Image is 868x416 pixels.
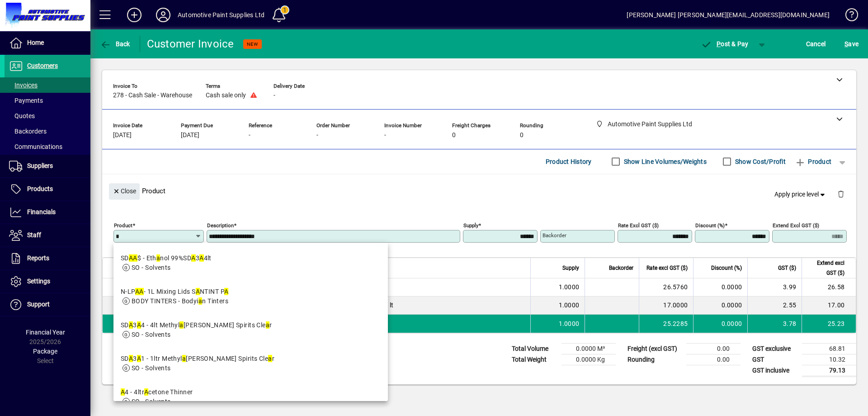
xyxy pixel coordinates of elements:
span: ost & Pay [701,40,749,48]
em: a [156,254,160,262]
span: Discount (%) [711,263,742,273]
span: - [274,92,275,99]
td: 0.0000 [693,296,747,315]
app-page-header-button: Back [90,36,140,52]
span: Back [100,40,130,48]
div: SD 3 1 - 1ltr Methyl [PERSON_NAME] Spirits Cle r [121,354,274,363]
span: - [316,132,318,139]
a: Communications [5,139,90,154]
mat-option: N-LPAA - 1L Mixing Lids SANTINT PA [113,280,388,313]
span: Backorders [9,128,47,135]
td: GST exclusive [748,343,802,354]
span: Cash sale only [206,92,246,99]
mat-option: SDA3A4 - 4lt Methylated Spirits Clear [113,313,388,347]
a: Products [5,178,90,201]
app-page-header-button: Close [107,187,142,195]
a: Payments [5,93,90,108]
td: Freight (excl GST) [623,343,686,354]
button: Apply price level [771,186,830,202]
em: A [133,254,137,262]
em: a [179,321,183,329]
td: 0.00 [686,343,741,354]
td: 26.58 [802,278,856,296]
td: 0.0000 [693,315,747,333]
span: 0 [520,132,524,139]
span: GST ($) [778,263,796,273]
td: 0.00 [686,354,741,365]
em: a [198,297,202,305]
a: Knowledge Base [839,2,857,31]
div: Product [102,174,856,207]
span: Product History [546,154,592,169]
span: - [249,132,250,139]
mat-option: SDAA$ - Ethanol 99%SDA3A 4lt [113,246,388,280]
span: Rate excl GST ($) [646,263,688,273]
span: SO - Solvents [132,331,171,338]
div: 25.2285 [645,319,688,328]
span: Apply price level [774,190,827,199]
span: Extend excl GST ($) [807,258,844,278]
mat-label: Extend excl GST ($) [773,222,819,228]
span: Home [27,39,44,46]
td: 10.32 [802,354,856,365]
td: Total Weight [507,354,561,365]
mat-label: Product [114,222,132,228]
span: Communications [9,143,62,150]
span: NEW [247,41,258,47]
mat-label: Rate excl GST ($) [618,222,659,228]
mat-label: Discount (%) [695,222,725,228]
button: Close [109,183,140,200]
a: Settings [5,270,90,293]
td: 3.99 [747,278,802,296]
td: 0.0000 M³ [561,343,616,354]
span: Support [27,301,50,308]
button: Product History [542,153,595,170]
span: Financial Year [26,329,65,336]
span: 0 [452,132,456,139]
td: Rounding [623,354,686,365]
em: A [137,321,141,329]
a: Backorders [5,124,90,139]
span: - [384,132,386,139]
span: [DATE] [113,132,132,139]
em: A [129,321,133,329]
span: Suppliers [27,162,53,169]
em: A [121,388,125,396]
mat-label: Supply [463,222,478,228]
a: Reports [5,247,90,270]
a: Support [5,293,90,316]
em: A [135,288,139,295]
span: Settings [27,277,50,285]
span: Customers [27,62,58,69]
mat-label: Backorder [542,232,566,239]
span: Invoices [9,81,38,89]
span: Backorder [609,263,633,273]
span: Supply [562,263,579,273]
em: A [191,254,195,262]
td: 3.78 [747,315,802,333]
span: Staff [27,231,41,239]
label: Show Cost/Profit [733,157,786,166]
div: N-LP - 1L Mixing Lids S NTINT P [121,287,228,296]
td: 79.13 [802,365,856,376]
em: A [139,288,143,295]
em: a [268,355,272,362]
a: Invoices [5,77,90,93]
div: 17.0000 [645,301,688,310]
a: Financials [5,201,90,224]
div: 26.5760 [645,282,688,292]
button: Post & Pay [697,36,753,52]
span: ave [844,37,859,51]
button: Cancel [804,36,828,52]
button: Save [842,36,861,52]
span: Financials [27,208,56,215]
button: Delete [830,183,852,205]
em: A [129,355,133,362]
button: Back [98,36,132,52]
span: Cancel [806,37,826,51]
td: GST inclusive [748,365,802,376]
label: Show Line Volumes/Weights [622,157,707,166]
button: Add [120,7,149,23]
em: A [144,388,148,396]
td: Total Volume [507,343,561,354]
